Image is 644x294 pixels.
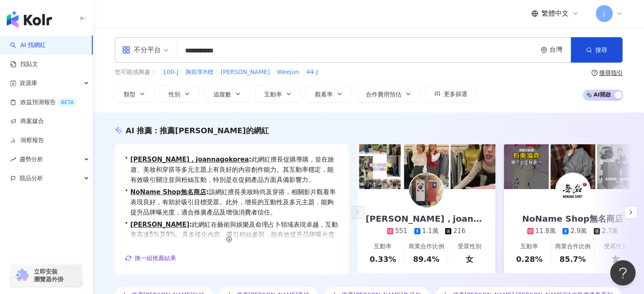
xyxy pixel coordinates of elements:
span: 換一組推薦結果 [135,255,176,261]
div: 0.33% [370,254,396,264]
span: 觀看率 [315,91,333,98]
div: 2.7萬 [602,227,618,236]
div: • [125,220,339,250]
a: searchAI 找網紅 [10,41,46,49]
img: post-image [357,144,402,189]
div: 89.4% [413,254,439,264]
span: 類型 [124,91,135,98]
img: post-image [597,144,642,189]
button: 性別 [160,85,199,102]
div: AI 推薦 ： [126,125,269,136]
div: 女 [612,254,620,264]
span: 互動率 [264,91,282,98]
div: 互動率 [520,242,538,251]
a: NoName Shop無名商店11.8萬2.9萬2.7萬互動率0.28%商業合作比例85.7%受眾性別女 [504,189,642,273]
span: : [206,188,209,196]
div: 551 [395,227,407,236]
div: 不分平台 [122,43,161,57]
span: 立即安裝 瀏覽器外掛 [34,268,64,283]
span: 您可能感興趣： [115,68,156,77]
div: 216 [453,227,465,236]
div: 11.8萬 [535,227,556,236]
span: 44-J [306,68,318,77]
div: 受眾性別 [458,242,481,251]
button: 類型 [115,85,155,102]
img: post-image [550,144,595,189]
span: 100-J [163,68,179,77]
span: 搜尋 [595,47,607,53]
span: 此網紅擅長促購導購，並在旅遊、美妝和穿搭等多元主題上有良好的內容創作能力。其互動率穩定，能有效吸引關注並與粉絲互動，特別是在促銷產品方面具備影響力。 [130,154,339,185]
button: 合作費用預估 [357,85,420,102]
a: 洞察報告 [10,136,44,145]
span: appstore [122,46,130,54]
button: 搜尋 [571,37,622,63]
span: [PERSON_NAME] [221,68,270,77]
div: 商業合作比例 [408,242,444,251]
img: post-image [404,144,449,189]
span: 追蹤數 [213,91,231,98]
button: 互動率 [255,85,301,102]
button: 更多篩選 [426,85,476,102]
div: 女 [466,254,473,264]
span: 推薦[PERSON_NAME]的網紅 [160,126,268,135]
img: KOL Avatar [556,173,590,207]
div: • [125,154,339,185]
div: 台灣 [550,46,571,53]
button: [PERSON_NAME] [220,68,270,77]
span: environment [541,47,547,53]
div: 受眾性別 [604,242,628,251]
span: : [249,156,252,163]
a: NoName Shop無名商店 [130,188,206,196]
span: Weejun [277,68,299,77]
span: 更多篩選 [444,91,467,97]
div: 互動率 [374,242,392,251]
a: [PERSON_NAME]，joannagokorea5511.1萬216互動率0.33%商業合作比例89.4%受眾性別女 [357,189,495,273]
a: chrome extension立即安裝 瀏覽器外掛 [11,264,82,287]
span: 趨勢分析 [19,150,43,169]
img: post-image [451,144,495,189]
button: 換一組推薦結果 [125,252,177,264]
a: [PERSON_NAME]，joannagokorea [130,156,249,163]
img: KOL Avatar [409,173,443,207]
button: 100-J [163,68,179,77]
div: 商業合作比例 [555,242,590,251]
span: 性別 [169,91,180,98]
span: question-circle [591,70,597,76]
div: 0.28% [516,254,542,264]
img: chrome extension [14,269,30,282]
a: 商案媒合 [10,117,44,126]
iframe: Help Scout Beacon - Open [610,260,636,286]
span: rise [10,157,16,162]
img: post-image [504,144,549,189]
span: 資源庫 [19,74,37,93]
div: 搜尋指引 [599,69,623,76]
button: 觀看率 [306,85,352,102]
span: J [603,9,605,18]
a: 找貼文 [10,60,38,69]
button: Weejun [276,68,299,77]
div: • [125,187,339,217]
span: : [189,221,192,228]
div: 85.7% [559,254,586,264]
span: 合作費用預估 [366,91,401,98]
span: 競品分析 [19,169,43,188]
a: 效益預測報告BETA [10,98,77,107]
button: 胸前單R標 [185,68,214,77]
div: NoName Shop無名商店 [514,213,632,225]
div: [PERSON_NAME]，joannagokorea [357,213,495,225]
button: 44-J [306,68,318,77]
span: 此網紅在藝術與娛樂及命理占卜領域表現卓越，互動率高達5%及9%。具多樣化內容，吸引粉絲參與，能有效提升品牌曝光度和消費者信任，是推廣的理想選擇。 [130,220,339,250]
a: [PERSON_NAME] [130,221,189,228]
button: 追蹤數 [205,85,250,102]
span: 該網紅擅長美妝時尚及穿搭，相關影片觀看率表現良好，有助於吸引目標受眾。此外，增長的互動性及多元主題，能夠提升品牌曝光度，適合推廣產品及增強消費者信任。 [130,187,339,217]
span: 繁體中文 [542,9,569,18]
img: logo [7,11,52,28]
span: 胸前單R標 [185,68,213,77]
div: 2.9萬 [570,227,587,236]
div: 1.1萬 [422,227,439,236]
